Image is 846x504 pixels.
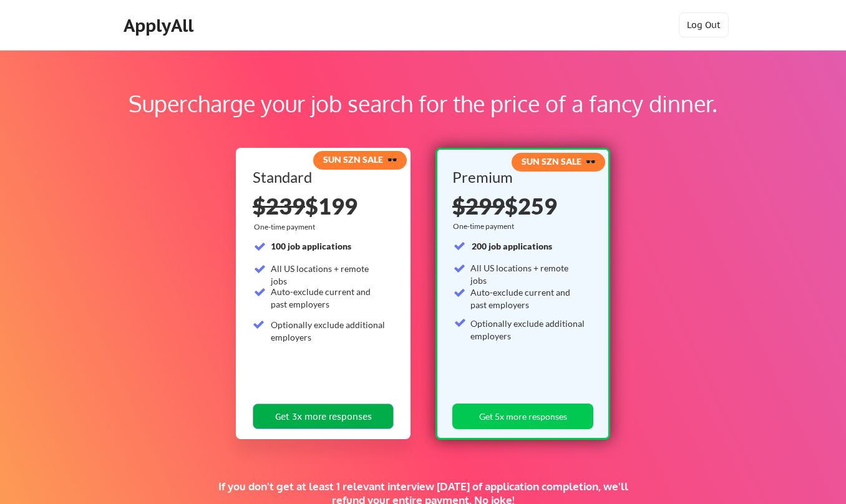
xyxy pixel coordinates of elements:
div: $199 [253,195,394,217]
div: Standard [253,170,389,185]
s: $239 [253,192,305,220]
div: All US locations + remote jobs [271,263,386,287]
div: One-time payment [453,221,518,231]
strong: SUN SZN SALE 🕶️ [323,154,397,165]
strong: SUN SZN SALE 🕶️ [522,156,596,167]
div: Supercharge your job search for the price of a fancy dinner. [80,87,766,120]
button: Get 5x more responses [452,404,593,429]
div: One-time payment [254,222,319,232]
strong: 200 job applications [472,241,552,251]
div: Optionally exclude additional employers [470,317,586,342]
div: Auto-exclude current and past employers [271,286,386,310]
strong: 100 job applications [271,241,351,251]
div: Auto-exclude current and past employers [470,286,586,311]
s: $299 [452,192,505,220]
div: All US locations + remote jobs [470,262,586,286]
button: Get 3x more responses [253,404,394,429]
div: $259 [452,195,589,217]
div: Premium [452,170,589,185]
button: Log Out [679,12,729,37]
div: Optionally exclude additional employers [271,319,386,343]
div: ApplyAll [124,15,197,36]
